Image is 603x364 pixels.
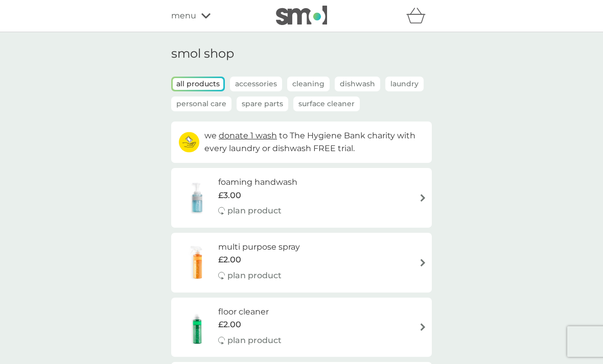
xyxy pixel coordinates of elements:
[176,309,218,345] img: floor cleaner
[176,180,218,215] img: foaming handwash
[227,269,282,282] p: plan product
[218,240,300,254] h6: multi purpose spray
[419,259,427,266] img: arrow right
[419,194,427,202] img: arrow right
[385,77,424,91] button: Laundry
[171,46,432,61] h1: smol shop
[293,96,360,111] button: Surface Cleaner
[230,77,282,91] button: Accessories
[276,6,327,25] img: smol
[237,96,288,111] button: Spare Parts
[176,245,218,280] img: multi purpose spray
[171,9,196,22] span: menu
[335,77,380,91] button: Dishwash
[204,129,424,155] p: we to The Hygiene Bank charity with every laundry or dishwash FREE trial.
[218,318,241,331] span: £2.00
[419,323,427,331] img: arrow right
[218,189,241,202] span: £3.00
[218,305,282,319] h6: floor cleaner
[218,253,241,266] span: £2.00
[171,96,231,111] button: Personal Care
[227,334,282,347] p: plan product
[219,131,277,140] span: donate 1 wash
[406,6,432,26] div: basket
[173,78,223,90] button: all products
[287,77,330,91] button: Cleaning
[218,176,297,189] h6: foaming handwash
[227,204,282,217] p: plan product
